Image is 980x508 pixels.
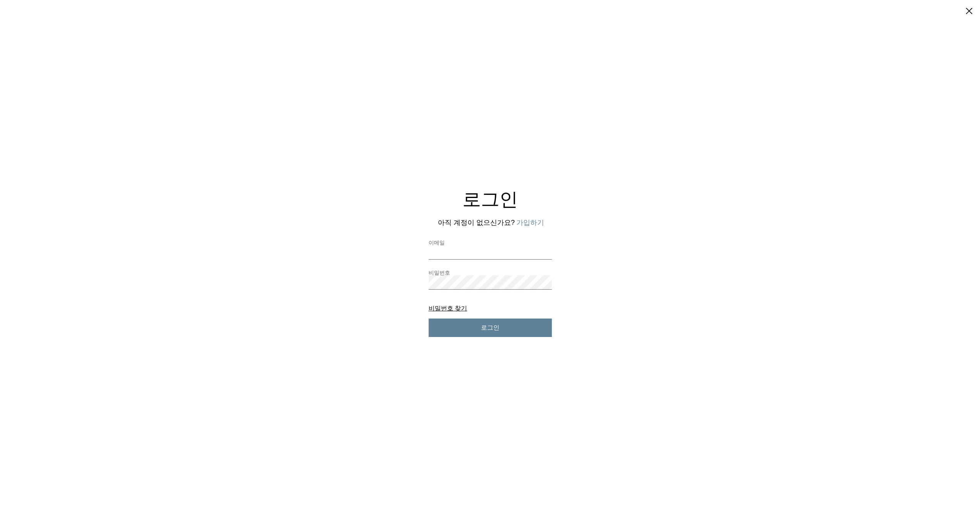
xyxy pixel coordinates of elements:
button: 로그인 [429,319,552,337]
button: 비밀번호 찾기 [429,305,467,312]
span: 아직 계정이 없으신가요? [437,219,514,226]
button: 아직 계정이 없으신가요? 가입하기 [516,218,544,228]
label: 이메일 [429,240,552,245]
h2: 로그인 [429,190,552,209]
label: 비밀번호 [429,270,552,275]
span: 로그인 [481,324,499,332]
button: 닫기 [964,6,974,17]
